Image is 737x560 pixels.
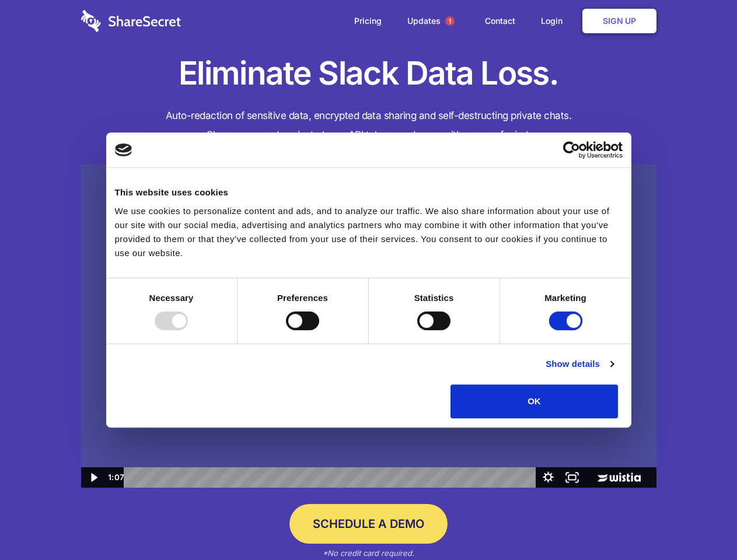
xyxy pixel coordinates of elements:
[521,141,623,159] a: Usercentrics Cookiebot - opens in a new window
[445,16,455,26] span: 1
[115,204,623,260] div: We use cookies to personalize content and ads, and to analyze our traffic. We also share informat...
[323,548,414,558] em: *No credit card required.
[81,52,656,94] h1: Eliminate Slack Data Loss.
[544,293,586,303] strong: Marketing
[81,10,181,32] img: logo-wordmark-white-trans-d4663122ce5f474addd5e946df7df03e33cb6a1c49d2221995e7729f52c070b2.svg
[414,293,454,303] strong: Statistics
[115,185,623,199] div: This website uses cookies
[529,3,580,39] a: Login
[560,467,584,488] button: Fullscreen
[81,467,105,488] button: Play Video
[536,467,560,488] button: Show settings menu
[115,143,132,156] img: logo
[149,293,194,303] strong: Necessary
[679,502,723,546] iframe: Drift Widget Chat Controller
[546,357,613,371] a: Show details
[343,3,393,39] a: Pricing
[81,106,656,145] h4: Auto-redaction of sensitive data, encrypted data sharing and self-destructing private chats. Shar...
[473,3,527,39] a: Contact
[277,293,328,303] strong: Preferences
[584,467,656,488] a: Wistia Logo -- Learn More
[81,164,656,488] img: Sharesecret
[450,384,618,418] button: OK
[289,504,448,544] a: Schedule a Demo
[133,467,530,488] div: Playbar
[582,9,656,33] a: Sign Up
